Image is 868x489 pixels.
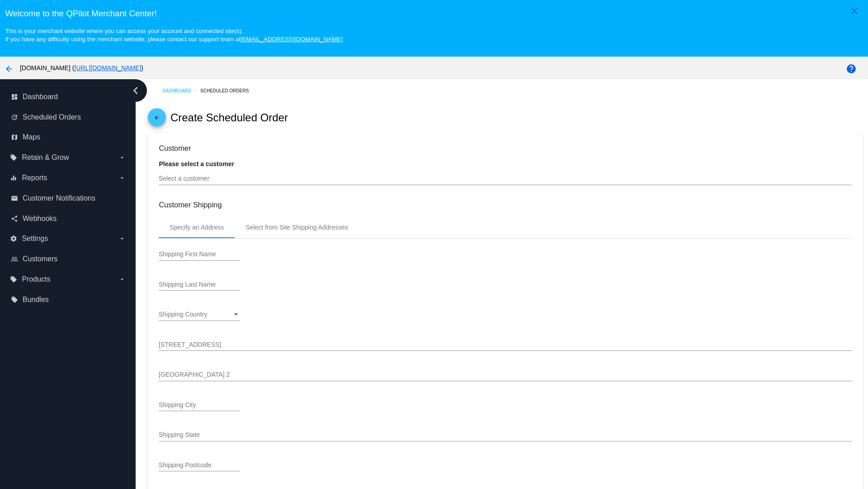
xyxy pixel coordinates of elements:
input: Shipping City [159,402,240,409]
i: map [11,134,18,141]
i: arrow_drop_down [118,235,126,242]
h3: Customer Shipping [159,201,852,209]
div: Select from Site Shipping Addresses [245,224,348,231]
a: people_outline Customers [11,252,126,266]
mat-icon: close [849,5,860,16]
i: arrow_drop_down [118,174,126,182]
a: local_offer Bundles [11,292,126,307]
span: Customers [23,255,57,263]
span: Bundles [23,296,49,304]
i: local_offer [10,154,17,161]
span: Shipping Country [159,311,207,318]
input: Shipping Postcode [159,462,240,469]
a: email Customer Notifications [11,191,126,206]
span: Products [22,275,50,283]
input: Shipping First Name [159,251,240,258]
a: Dashboard [162,84,200,98]
span: Webhooks [23,215,57,223]
i: people_outline [11,255,18,263]
input: Select a customer [159,175,852,182]
a: [URL][DOMAIN_NAME] [74,64,141,72]
small: This is your merchant website where you can access your account and connected site(s). If you hav... [5,28,342,43]
mat-icon: help [846,63,857,74]
i: arrow_drop_down [118,276,126,283]
span: Scheduled Orders [23,113,81,121]
input: Shipping State [159,431,852,439]
a: Scheduled Orders [200,84,257,98]
mat-select: Shipping Country [159,311,240,318]
div: Specify an Address [170,224,224,231]
a: dashboard Dashboard [11,90,126,104]
input: Shipping Street 1 [159,341,852,349]
span: Retain & Grow [22,153,69,162]
i: dashboard [11,93,18,101]
span: [DOMAIN_NAME] ( ) [20,64,143,72]
mat-icon: arrow_back [4,63,14,74]
span: Reports [22,174,47,182]
span: Dashboard [23,93,58,101]
input: Shipping Last Name [159,281,240,288]
h2: Create Scheduled Order [170,111,288,124]
i: chevron_left [128,83,143,98]
i: share [11,215,18,222]
mat-icon: arrow_back [151,115,162,125]
i: arrow_drop_down [118,154,126,161]
i: update [11,114,18,121]
i: local_offer [11,296,18,303]
strong: Please select a customer [159,160,234,168]
span: Settings [22,235,48,243]
input: Shipping Street 2 [159,371,852,379]
i: local_offer [10,276,17,283]
i: equalizer [10,174,17,182]
h3: Customer [159,144,852,153]
i: email [11,195,18,202]
span: Maps [23,133,40,141]
a: update Scheduled Orders [11,110,126,125]
a: map Maps [11,130,126,144]
i: settings [10,235,17,242]
span: Customer Notifications [23,194,95,202]
a: share Webhooks [11,211,126,226]
h3: Welcome to the QPilot Merchant Center! [5,9,863,19]
a: [EMAIL_ADDRESS][DOMAIN_NAME] [241,36,343,43]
